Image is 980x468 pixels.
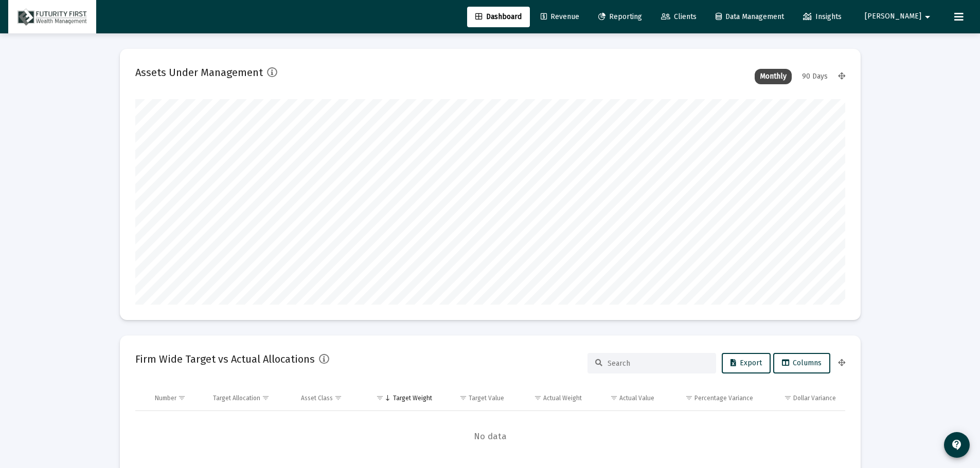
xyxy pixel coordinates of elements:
[722,353,771,373] button: Export
[803,12,842,21] span: Insights
[730,359,762,367] span: Export
[541,12,579,21] span: Revenue
[467,7,530,27] a: Dashboard
[755,69,792,84] div: Monthly
[155,394,176,402] div: Number
[795,7,850,27] a: Insights
[694,394,753,402] div: Percentage Variance
[662,386,760,410] td: Column Percentage Variance
[213,394,260,402] div: Target Allocation
[610,394,618,402] span: Show filter options for column 'Actual Value'
[619,394,654,402] div: Actual Value
[393,394,432,402] div: Target Weight
[716,12,784,21] span: Data Management
[797,69,833,84] div: 90 Days
[782,359,822,367] span: Columns
[469,394,504,402] div: Target Value
[921,7,934,27] mat-icon: arrow_drop_down
[951,439,963,451] mat-icon: contact_support
[852,6,946,27] button: [PERSON_NAME]
[653,7,705,27] a: Clients
[707,7,792,27] a: Data Management
[459,394,467,402] span: Show filter options for column 'Target Value'
[773,353,830,373] button: Columns
[262,394,270,402] span: Show filter options for column 'Target Allocation'
[135,64,263,81] h2: Assets Under Management
[685,394,693,402] span: Show filter options for column 'Percentage Variance'
[334,394,342,402] span: Show filter options for column 'Asset Class'
[543,394,582,402] div: Actual Weight
[608,359,708,368] input: Search
[598,12,642,21] span: Reporting
[532,7,587,27] a: Revenue
[135,386,845,462] div: Data grid
[376,394,384,402] span: Show filter options for column 'Target Weight'
[511,386,589,410] td: Column Actual Weight
[301,394,333,402] div: Asset Class
[439,386,512,410] td: Column Target Value
[793,394,836,402] div: Dollar Variance
[590,7,650,27] a: Reporting
[534,394,542,402] span: Show filter options for column 'Actual Weight'
[589,386,662,410] td: Column Actual Value
[865,12,921,21] span: [PERSON_NAME]
[760,386,845,410] td: Column Dollar Variance
[16,7,88,27] img: Dashboard
[661,12,697,21] span: Clients
[475,12,522,21] span: Dashboard
[178,394,186,402] span: Show filter options for column 'Number'
[294,386,362,410] td: Column Asset Class
[362,386,439,410] td: Column Target Weight
[135,431,845,442] span: No data
[135,351,315,367] h2: Firm Wide Target vs Actual Allocations
[784,394,792,402] span: Show filter options for column 'Dollar Variance'
[206,386,294,410] td: Column Target Allocation
[148,386,206,410] td: Column Number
